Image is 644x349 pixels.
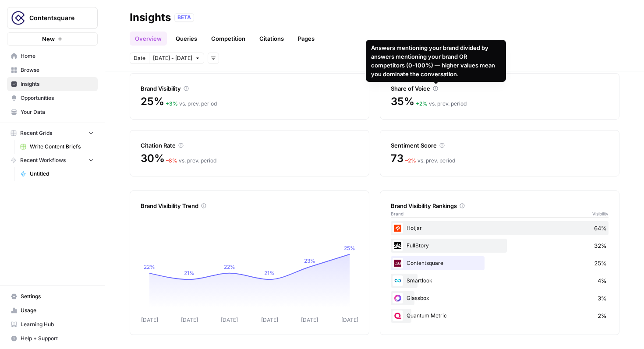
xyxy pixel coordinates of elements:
a: Write Content Briefs [16,140,98,154]
span: 2% [598,311,607,320]
span: 25% [594,259,607,268]
tspan: [DATE] [301,317,318,323]
span: Untitled [30,170,94,178]
span: Settings [21,293,94,300]
span: Write Content Briefs [30,143,94,151]
span: Visibility [592,210,609,217]
span: 32% [594,241,607,250]
div: Sentiment Score [391,141,609,150]
button: New [7,32,98,46]
span: Learning Hub [21,321,94,328]
span: [DATE] - [DATE] [153,54,192,62]
tspan: [DATE] [261,317,278,323]
div: Hotjar [391,221,609,235]
tspan: 25% [344,245,355,251]
tspan: [DATE] [181,317,198,323]
div: BETA [174,13,194,22]
span: 73 [391,152,403,166]
span: Date [134,54,145,62]
tspan: [DATE] [221,317,238,323]
div: Smartlook [391,274,609,288]
tspan: 22% [224,264,235,270]
span: New [42,35,55,43]
span: + 2 % [416,100,428,107]
tspan: [DATE] [341,317,358,323]
tspan: 23% [304,257,315,264]
div: FullStory [391,239,609,253]
div: Insights [130,11,171,25]
span: Recent Workflows [20,156,66,164]
button: [DATE] - [DATE] [149,53,204,64]
a: Overview [130,32,167,46]
span: Help + Support [21,335,94,342]
tspan: [DATE] [141,317,158,323]
img: wzkvhukvyis4iz6fwi42388od7r3 [393,258,403,268]
span: 3% [598,294,607,303]
div: Glassbox [391,291,609,305]
span: – 8 % [166,157,177,164]
img: Contentsquare Logo [10,10,26,26]
div: Quantum Metric [391,309,609,323]
a: Learning Hub [7,317,98,331]
tspan: 22% [144,264,155,270]
a: Queries [170,32,202,46]
a: Opportunities [7,91,98,105]
span: Brand [391,210,403,217]
span: Home [21,52,94,60]
button: Recent Workflows [7,154,98,167]
div: Contentsquare [391,256,609,270]
span: Opportunities [21,94,94,102]
a: Usage [7,303,98,317]
span: Usage [21,307,94,314]
div: vs. prev. period [166,100,217,108]
span: Your Data [21,108,94,116]
img: wbaihhag19gzixoae55lax9atvyf [393,223,403,233]
tspan: 21% [184,270,195,276]
span: 30% [141,152,164,166]
div: Brand Visibility [141,84,358,93]
a: Untitled [16,167,98,181]
div: Brand Visibility Trend [141,201,358,210]
tspan: 21% [264,270,275,276]
img: x22y0817k4awfjbo3nr4n6hyldvs [393,275,403,286]
span: + 3 % [166,100,178,107]
button: Recent Grids [7,127,98,140]
span: 25% [141,95,164,109]
span: Insights [21,80,94,88]
button: Workspace: Contentsquare [7,7,98,29]
img: lxz1f62m4vob8scdtnggqzvov8kr [393,293,403,303]
a: Citations [254,32,289,46]
div: Share of Voice [391,84,609,93]
a: Your Data [7,105,98,119]
span: Browse [21,66,94,74]
span: 64% [594,224,607,233]
div: Brand Visibility Rankings [391,201,609,210]
a: Home [7,49,98,63]
div: Citation Rate [141,141,358,150]
span: Contentsquare [29,14,82,22]
div: vs. prev. period [405,157,455,165]
span: 35% [391,95,414,109]
a: Insights [7,77,98,91]
span: Recent Grids [20,129,52,137]
img: wmk6rmkowbgrwl1y3mx911ytsw2k [393,310,403,321]
a: Settings [7,289,98,303]
span: – 2 % [405,157,416,164]
button: Help + Support [7,331,98,345]
a: Competition [206,32,251,46]
img: zwlw6jrss74g2ghqnx2um79zlq1s [393,240,403,251]
div: vs. prev. period [166,157,216,165]
div: vs. prev. period [416,100,467,108]
a: Browse [7,63,98,77]
span: 4% [598,276,607,285]
a: Pages [293,32,320,46]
